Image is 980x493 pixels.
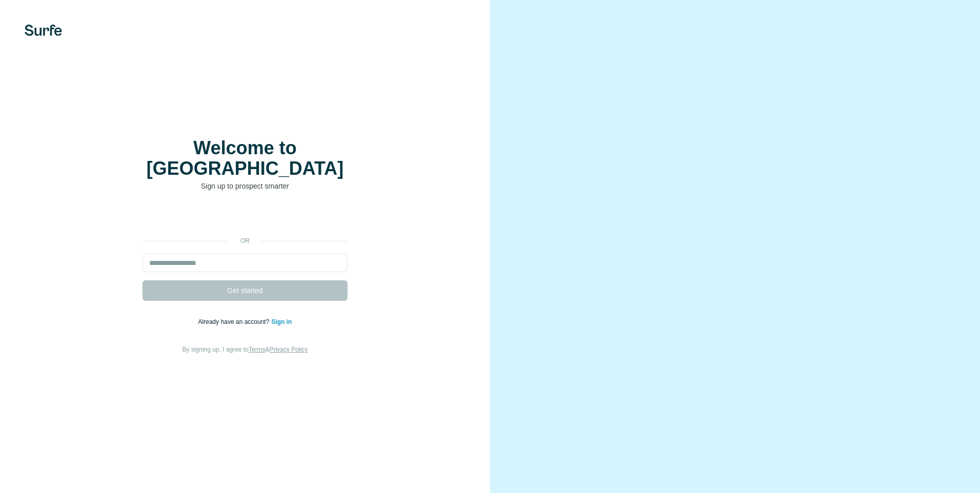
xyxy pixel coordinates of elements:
p: Sign up to prospect smarter [142,181,348,191]
span: Already have an account? [198,318,272,325]
a: Privacy Policy [270,346,308,353]
a: Sign in [271,318,292,325]
img: Surfe's logo [25,25,62,36]
iframe: Sign in with Google Button [137,207,353,229]
span: By signing up, I agree to & [182,346,308,353]
p: or [229,236,261,245]
a: Terms [249,346,266,353]
h1: Welcome to [GEOGRAPHIC_DATA] [142,138,348,179]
